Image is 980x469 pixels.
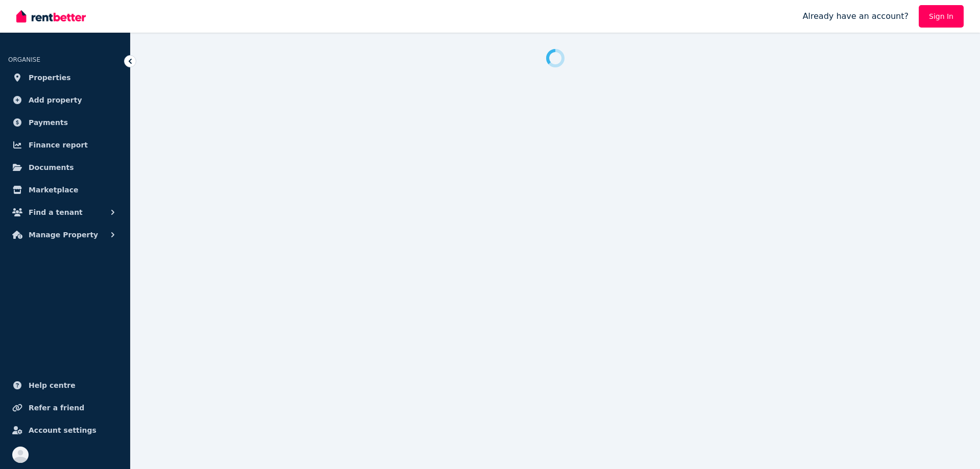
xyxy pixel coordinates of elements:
button: Find a tenant [8,202,122,223]
a: Marketplace [8,180,122,200]
span: Already have an account? [802,10,909,22]
span: Add property [29,94,82,106]
span: Payments [29,116,68,129]
button: Manage Property [8,225,122,245]
span: Documents [29,161,74,174]
a: Finance report [8,135,122,155]
span: Help centre [29,379,76,391]
span: Manage Property [29,229,98,241]
span: Properties [29,71,71,84]
a: Properties [8,67,122,88]
a: Refer a friend [8,398,122,418]
img: RentBetter [16,9,86,24]
span: Marketplace [29,184,78,196]
a: Add property [8,90,122,110]
span: Find a tenant [29,206,83,218]
a: Help centre [8,375,122,396]
a: Account settings [8,420,122,440]
span: Refer a friend [29,402,84,414]
span: Finance report [29,139,88,151]
span: ORGANISE [8,56,40,63]
a: Payments [8,112,122,133]
a: Sign In [919,5,964,28]
a: Documents [8,157,122,178]
span: Account settings [29,424,96,436]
